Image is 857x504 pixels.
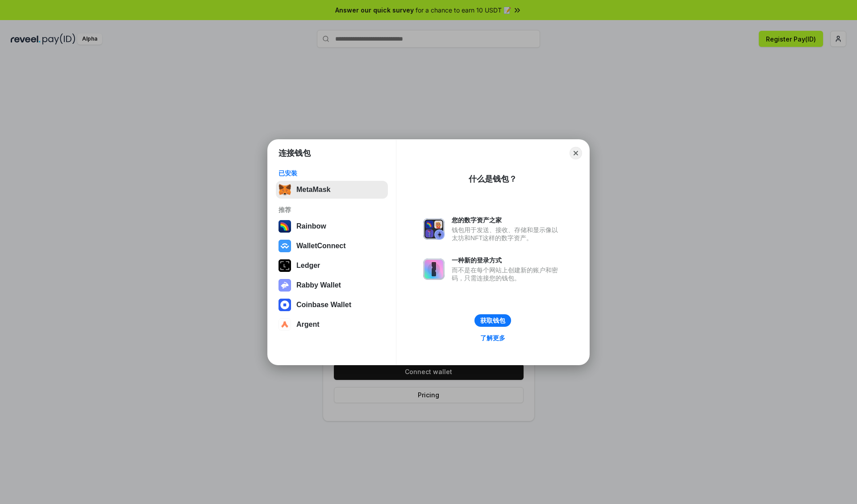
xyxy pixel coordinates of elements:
[296,222,326,230] div: Rainbow
[279,259,291,272] img: svg+xml,%3Csvg%20xmlns%3D%22http%3A%2F%2Fwww.w3.org%2F2000%2Fsvg%22%20width%3D%2228%22%20height%3...
[279,279,291,292] img: svg+xml,%3Csvg%20xmlns%3D%22http%3A%2F%2Fwww.w3.org%2F2000%2Fsvg%22%20fill%3D%22none%22%20viewBox...
[296,301,351,309] div: Coinbase Wallet
[475,332,511,344] a: 了解更多
[452,256,562,264] div: 一种新的登录方式
[423,218,445,240] img: svg+xml,%3Csvg%20xmlns%3D%22http%3A%2F%2Fwww.w3.org%2F2000%2Fsvg%22%20fill%3D%22none%22%20viewBox...
[276,276,388,294] button: Rabby Wallet
[423,258,445,280] img: svg+xml,%3Csvg%20xmlns%3D%22http%3A%2F%2Fwww.w3.org%2F2000%2Fsvg%22%20fill%3D%22none%22%20viewBox...
[452,266,562,282] div: 而不是在每个网站上创建新的账户和密码，只需连接您的钱包。
[296,242,346,250] div: WalletConnect
[570,147,582,159] button: Close
[279,220,291,233] img: svg+xml,%3Csvg%20width%3D%22120%22%20height%3D%22120%22%20viewBox%3D%220%200%20120%20120%22%20fil...
[452,226,562,242] div: 钱包用于发送、接收、存储和显示像以太坊和NFT这样的数字资产。
[279,318,291,331] img: svg+xml,%3Csvg%20width%3D%2228%22%20height%3D%2228%22%20viewBox%3D%220%200%2028%2028%22%20fill%3D...
[474,314,511,327] button: 获取钱包
[279,206,385,214] div: 推荐
[296,321,320,329] div: Argent
[452,216,562,224] div: 您的数字资产之家
[480,334,505,342] div: 了解更多
[296,281,341,289] div: Rabby Wallet
[296,262,320,270] div: Ledger
[279,169,385,177] div: 已安装
[276,316,388,333] button: Argent
[279,299,291,311] img: svg+xml,%3Csvg%20width%3D%2228%22%20height%3D%2228%22%20viewBox%3D%220%200%2028%2028%22%20fill%3D...
[276,181,388,199] button: MetaMask
[296,186,330,194] div: MetaMask
[279,148,311,158] h1: 连接钱包
[469,174,517,184] div: 什么是钱包？
[276,237,388,255] button: WalletConnect
[480,317,505,325] div: 获取钱包
[279,240,291,252] img: svg+xml,%3Csvg%20width%3D%2228%22%20height%3D%2228%22%20viewBox%3D%220%200%2028%2028%22%20fill%3D...
[276,217,388,235] button: Rainbow
[276,296,388,314] button: Coinbase Wallet
[276,257,388,275] button: Ledger
[279,183,291,196] img: svg+xml,%3Csvg%20fill%3D%22none%22%20height%3D%2233%22%20viewBox%3D%220%200%2035%2033%22%20width%...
